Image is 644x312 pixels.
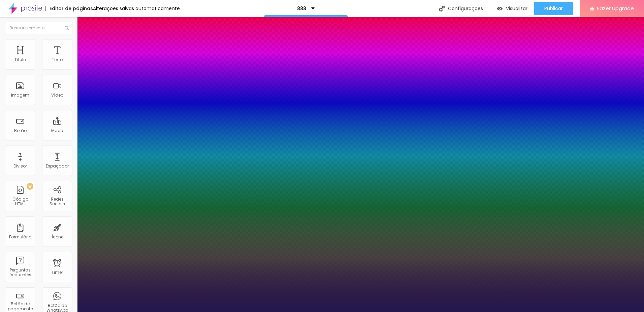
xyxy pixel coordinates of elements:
[65,26,69,30] img: Icone
[11,93,29,98] div: Imagem
[52,270,63,275] div: Timer
[439,6,445,11] img: Icone
[14,128,27,133] div: Botão
[93,6,180,11] div: Alterações salvas automaticamente
[597,5,634,11] span: Fazer Upgrade
[506,6,527,11] span: Visualizar
[52,57,63,62] div: Texto
[45,6,93,11] div: Editor de páginas
[14,57,26,62] div: Título
[7,302,33,311] div: Botão de pagamento
[7,197,33,207] div: Código HTML
[51,128,63,133] div: Mapa
[7,268,33,278] div: Perguntas frequentes
[497,6,503,11] img: view-1.svg
[52,235,63,239] div: Ícone
[534,2,573,15] button: Publicar
[51,93,63,98] div: Vídeo
[13,164,27,168] div: Divisor
[5,22,72,34] input: Buscar elemento
[544,6,563,11] span: Publicar
[297,6,306,11] p: 888
[9,235,31,239] div: Formulário
[44,197,70,207] div: Redes Sociais
[490,2,534,15] button: Visualizar
[46,164,69,168] div: Espaçador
